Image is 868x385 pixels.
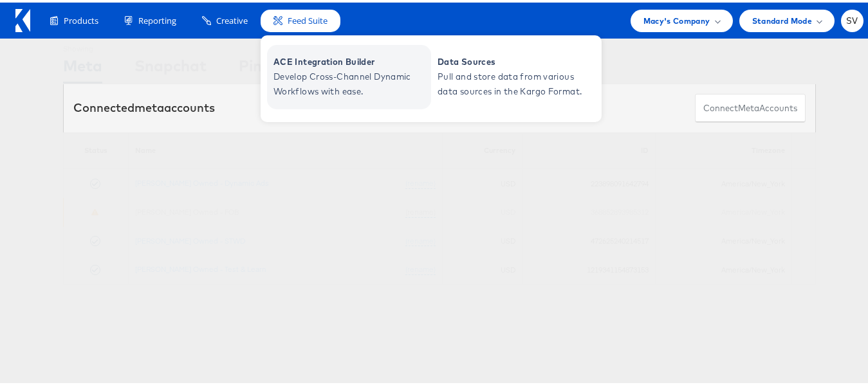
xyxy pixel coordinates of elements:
[522,166,655,195] td: 223898091642794
[405,175,436,186] a: (rename)
[431,42,595,107] a: Data Sources Pull and store data from various data sources in the Kargo Format.
[405,262,436,273] a: (rename)
[267,42,431,107] a: ACE Integration Builder Develop Cross-Channel Dynamic Workflows with ease.
[405,204,436,215] a: (rename)
[134,98,164,112] span: meta
[134,52,207,81] div: Snapchat
[655,166,791,195] td: America/New_York
[64,130,129,166] th: Status
[405,233,436,244] a: (rename)
[138,12,176,24] span: Reporting
[655,253,791,282] td: America/New_York
[522,253,655,282] td: 1219341154873153
[655,130,791,166] th: Timezone
[273,67,428,96] span: Develop Cross-Channel Dynamic Workflows with ease.
[655,195,791,224] td: America/New_York
[752,12,812,25] span: Standard Mode
[442,224,522,253] td: USD
[442,166,522,195] td: USD
[73,97,215,114] div: Connected accounts
[135,175,269,185] a: [PERSON_NAME] Owned - Dynamic Ads
[135,262,266,271] a: [PERSON_NAME] Owned - Test & Learn
[63,52,102,81] div: Meta
[135,233,245,243] a: [PERSON_NAME] Owned - STWD
[63,37,102,52] div: Showing
[64,12,98,24] span: Products
[442,130,522,166] th: Currency
[643,12,710,25] span: Macy's Company
[655,224,791,253] td: America/New_York
[442,195,522,224] td: USD
[522,224,655,253] td: 472625240214517
[135,204,239,214] a: [PERSON_NAME] Owned - FOB
[522,195,655,224] td: 368852893985312
[438,52,592,67] span: Data Sources
[442,253,522,282] td: USD
[846,14,858,22] span: SV
[438,67,592,96] span: Pull and store data from various data sources in the Kargo Format.
[522,130,655,166] th: ID
[273,52,428,67] span: ACE Integration Builder
[695,91,806,120] button: ConnectmetaAccounts
[216,12,248,24] span: Creative
[239,52,307,81] div: Pinterest
[288,12,328,24] span: Feed Suite
[128,130,442,166] th: Name
[738,100,759,112] span: meta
